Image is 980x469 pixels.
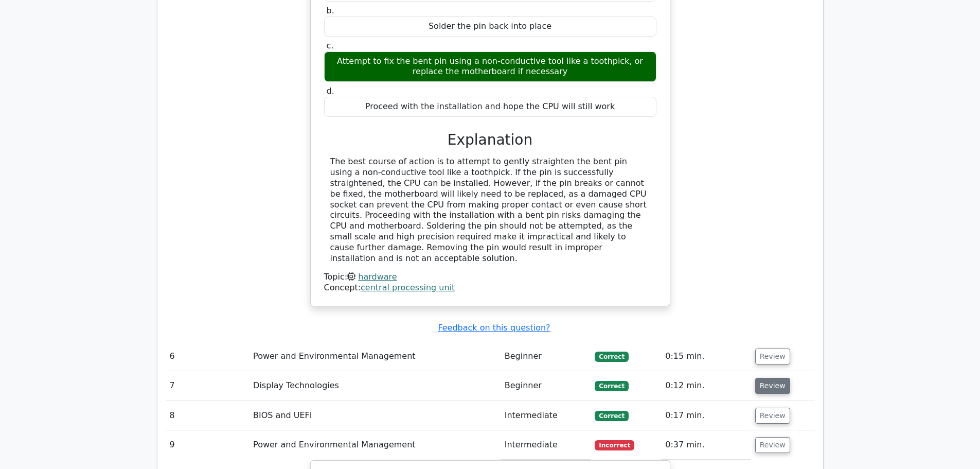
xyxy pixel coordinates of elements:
[438,323,550,333] a: Feedback on this question?
[249,371,501,401] td: Display Technologies
[595,411,628,421] span: Correct
[755,349,790,364] button: Review
[661,342,751,371] td: 0:15 min.
[595,352,628,362] span: Correct
[595,440,634,450] span: Incorrect
[249,430,501,460] td: Power and Environmental Management
[324,51,656,82] div: Attempt to fix the bent pin using a non-conductive tool like a toothpick, or replace the motherbo...
[755,437,790,453] button: Review
[595,381,628,391] span: Correct
[327,41,334,50] span: c.
[166,430,250,460] td: 9
[324,16,656,37] div: Solder the pin back into place
[324,272,656,283] div: Topic:
[501,371,591,401] td: Beginner
[330,157,650,264] div: The best course of action is to attempt to gently straighten the bent pin using a non-conductive ...
[249,401,501,430] td: BIOS and UEFI
[166,342,250,371] td: 6
[661,401,751,430] td: 0:17 min.
[327,6,334,15] span: b.
[755,378,790,394] button: Review
[755,408,790,424] button: Review
[361,283,455,292] a: central processing unit
[166,371,250,401] td: 7
[330,131,650,149] h3: Explanation
[661,371,751,401] td: 0:12 min.
[501,401,591,430] td: Intermediate
[166,401,250,430] td: 8
[501,342,591,371] td: Beginner
[324,97,656,117] div: Proceed with the installation and hope the CPU will still work
[358,272,397,282] a: hardware
[249,342,501,371] td: Power and Environmental Management
[327,86,334,96] span: d.
[661,430,751,460] td: 0:37 min.
[501,430,591,460] td: Intermediate
[324,283,656,293] div: Concept:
